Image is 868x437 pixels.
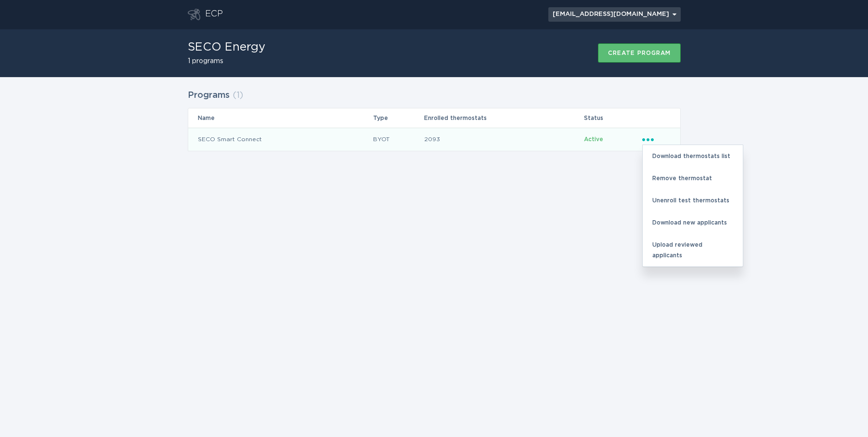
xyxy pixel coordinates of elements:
th: Type [373,108,424,128]
th: Name [188,108,373,128]
div: [EMAIL_ADDRESS][DOMAIN_NAME] [553,12,676,17]
div: Create program [608,50,671,56]
div: ECP [205,9,223,20]
h1: SECO Energy [188,41,265,53]
button: Open user account details [548,7,681,22]
th: Enrolled thermostats [424,108,583,128]
span: Active [584,136,603,142]
td: 2093 [424,128,583,151]
button: Go to dashboard [188,9,200,20]
tr: Table Headers [188,108,680,128]
div: Remove thermostat [643,167,743,189]
td: BYOT [373,128,424,151]
h2: Programs [188,87,230,104]
span: ( 1 ) [233,91,243,100]
button: Create program [598,43,681,63]
tr: 793132551b304cf1b4ac083fe3d56e20 [188,128,680,151]
h2: 1 programs [188,58,265,65]
th: Status [583,108,641,128]
td: SECO Smart Connect [188,128,373,151]
div: Upload reviewed applicants [643,234,743,266]
div: Download new applicants [643,212,743,234]
div: Popover menu [548,7,681,22]
div: Download thermostats list [643,145,743,167]
div: Unenroll test thermostats [643,189,743,212]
